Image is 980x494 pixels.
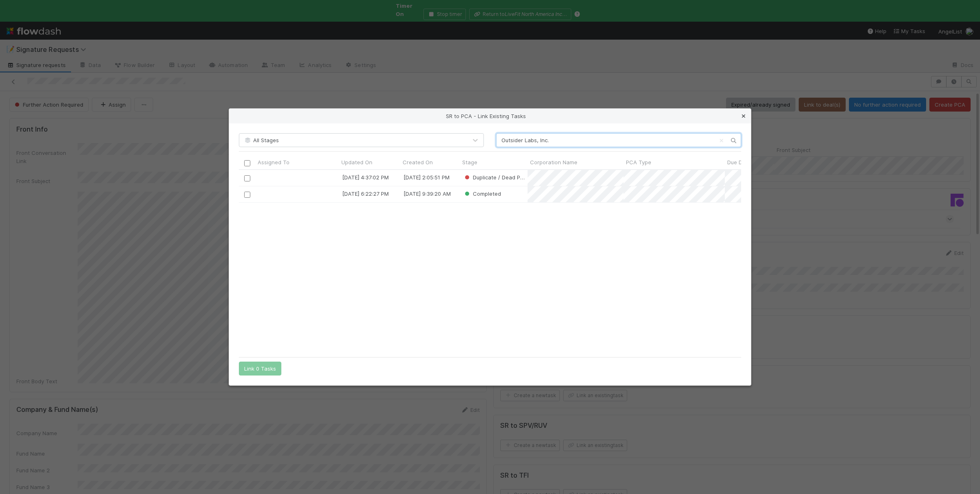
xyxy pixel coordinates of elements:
div: [DATE] 2:05:51 PM [403,173,450,181]
span: Completed [463,190,501,197]
button: Clear search [717,134,726,147]
input: Toggle Row Selected [244,175,250,181]
span: Duplicate / Dead PCAs [463,174,531,181]
input: Search [496,133,741,147]
span: All Stages [243,137,279,143]
span: Corporation Name [530,158,577,166]
div: [DATE] 4:37:02 PM [342,173,389,181]
span: Created On [403,158,433,166]
input: Toggle Row Selected [244,192,250,198]
div: Completed [463,190,501,198]
button: Link 0 Tasks [239,362,281,376]
div: Duplicate / Dead PCAs [463,173,528,181]
span: PCA Type [626,158,651,166]
span: Updated On [341,158,372,166]
input: Toggle All Rows Selected [244,160,250,166]
div: [DATE] 9:39:20 AM [403,190,451,198]
div: SR to PCA - Link Existing Tasks [229,109,751,123]
span: Due Date [727,158,751,166]
span: Assigned To [258,158,290,166]
div: [DATE] 6:22:27 PM [342,190,389,198]
span: Stage [462,158,477,166]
